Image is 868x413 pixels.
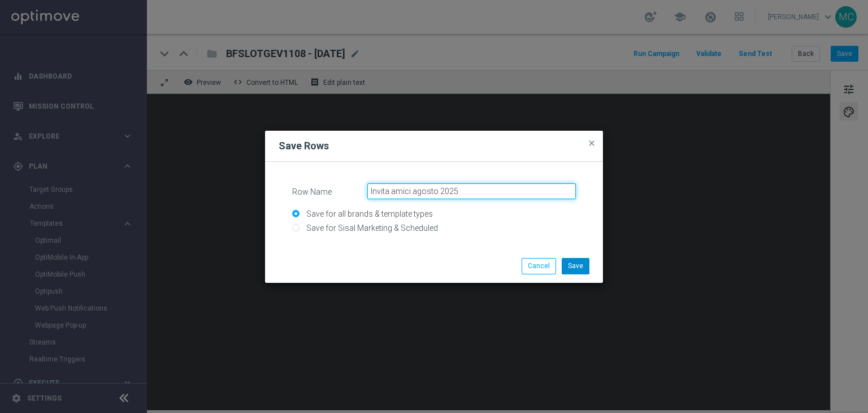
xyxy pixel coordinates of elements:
button: Cancel [522,258,556,274]
h2: Save Rows [279,139,329,153]
label: Save for all brands & template types [303,209,433,219]
button: Save [562,258,589,274]
label: Row Name [284,183,359,197]
span: close [587,139,596,148]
